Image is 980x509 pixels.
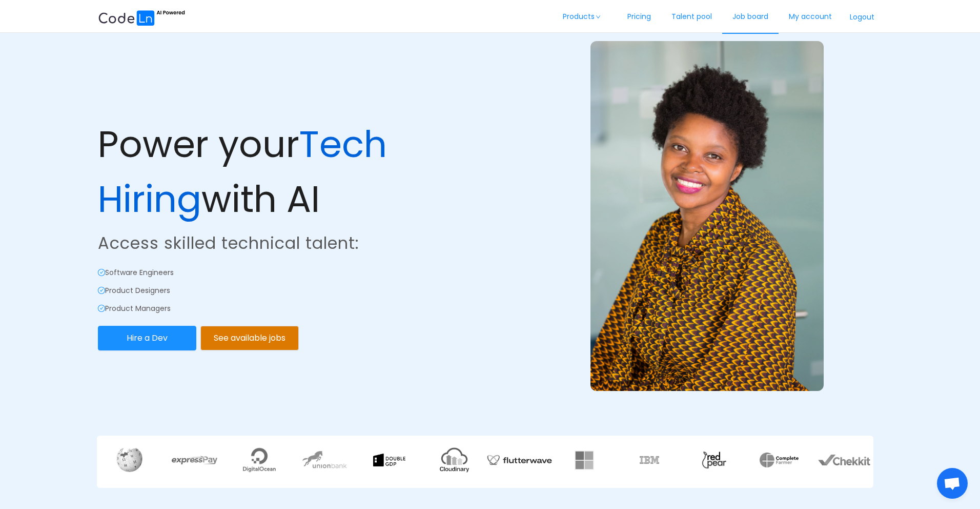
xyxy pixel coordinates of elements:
i: icon: down [595,14,601,19]
p: Software Engineers [98,267,488,278]
img: fq4AAAAAAAAAAA= [575,451,594,470]
p: Product Managers [98,303,488,314]
img: ibm.f019ecc1.webp [640,456,659,464]
img: xNYAAAAAA= [760,453,799,467]
i: icon: check-circle [98,269,105,276]
p: Power your with AI [98,117,488,227]
img: ai.87e98a1d.svg [98,9,185,26]
button: Logout [842,9,882,26]
i: icon: check-circle [98,287,105,294]
img: flutter.513ce320.webp [487,442,552,478]
img: union.a1ab9f8d.webp [302,437,348,483]
i: icon: check-circle [98,305,105,312]
img: gdp.f5de0a9d.webp [373,454,405,466]
img: 3JiQAAAAAABZABt8ruoJIq32+N62SQO0hFKGtpKBtqUKlH8dAofS56CJ7FppICrj1pHkAOPKAAA= [698,449,730,471]
img: example [590,41,824,391]
img: cloud.8900efb9.webp [438,444,471,476]
img: chekkit.0bccf985.webp [818,455,870,465]
img: wikipedia.924a3bd0.webp [116,448,142,472]
img: express.25241924.webp [172,456,217,464]
div: Open chat [937,468,968,499]
p: Product Designers [98,285,488,296]
button: Hire a Dev [98,326,196,350]
button: See available jobs [200,326,299,350]
img: digitalocean.9711bae0.webp [243,444,275,476]
p: Access skilled technical talent: [98,231,488,256]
